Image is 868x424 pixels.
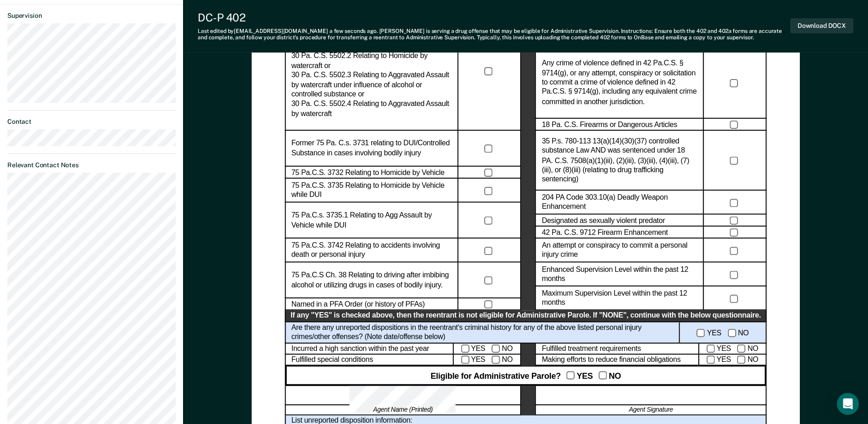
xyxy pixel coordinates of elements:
[198,28,790,41] div: Last edited by [EMAIL_ADDRESS][DOMAIN_NAME] . [PERSON_NAME] is serving a drug offense that may be...
[7,161,176,169] dt: Relevant Contact Notes
[699,355,766,366] div: YES NO
[542,193,697,212] label: 204 PA Code 303.10(a) Deadly Weapon Enhancement
[453,343,521,355] div: YES NO
[699,343,766,355] div: YES NO
[198,11,790,24] div: DC-P 402
[542,137,697,185] label: 35 P.s. 780-113 13(a)(14)(30)(37) controlled substance Law AND was sentenced under 18 PA. C.S. 75...
[535,355,699,366] div: Making efforts to reduce financial obligations
[542,59,697,107] label: Any crime of violence defined in 42 Pa.C.S. § 9714(g), or any attempt, conspiracy or solicitation...
[542,241,697,260] label: An attempt or conspiracy to commit a personal injury crime
[291,271,452,290] label: 75 Pa.C.S Ch. 38 Relating to driving after imbibing alcohol or utilizing drugs in cases of bodily...
[7,118,176,126] dt: Contact
[291,139,452,158] label: Former 75 Pa. C.s. 3731 relating to DUI/Controlled Substance in cases involving bodily injury
[291,211,452,230] label: 75 Pa.C.s. 3735.1 Relating to Agg Assault by Vehicle while DUI
[329,28,377,34] span: a few seconds ago
[542,289,697,308] label: Maximum Supervision Level within the past 12 months
[542,216,665,225] label: Designated as sexually violent predator
[291,181,452,200] label: 75 Pa.C.S. 3735 Relating to Homicide by Vehicle while DUI
[285,405,521,415] div: Agent Name (Printed)
[542,228,668,238] label: 42 Pa. C.S. 9712 Firearm Enhancement
[285,366,766,386] div: Eligible for Administrative Parole? YES NO
[453,355,521,366] div: YES NO
[285,343,453,355] div: Incurred a high sanction within the past year
[285,322,679,343] div: Are there any unreported dispositions in the reentrant's criminal history for any of the above li...
[285,311,766,322] div: If any "YES" is checked above, then the reentrant is not eligible for Administrative Parole. If "...
[291,168,444,177] label: 75 Pa.C.S. 3732 Relating to Homicide by Vehicle
[837,393,859,415] div: Open Intercom Messenger
[535,343,699,355] div: Fulfilled treatment requirements
[542,120,677,130] label: 18 Pa. C.S. Firearms or Dangerous Articles
[291,300,425,309] label: Named in a PFA Order (or history of PFAs)
[285,355,453,366] div: Fulfilled special conditions
[291,23,452,119] label: 30 Pa. C.S. 5502.1 Relating to Homicide by watercraft under influence of alcohol or controlled su...
[7,12,176,20] dt: Supervision
[790,18,853,33] button: Download DOCX
[291,241,452,260] label: 75 Pa.C.S. 3742 Relating to accidents involving death or personal injury
[542,265,697,284] label: Enhanced Supervision Level within the past 12 months
[535,405,766,415] div: Agent Signature
[680,322,766,343] div: YES NO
